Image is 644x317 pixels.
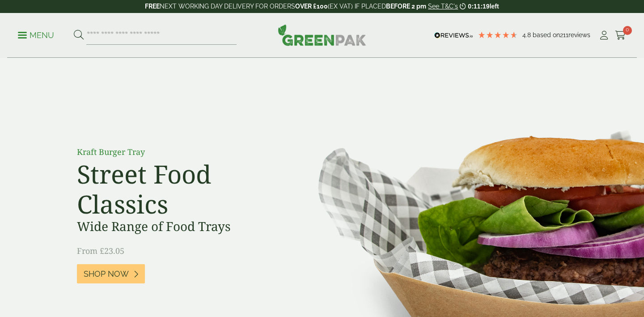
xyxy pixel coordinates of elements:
[434,32,473,39] img: REVIEWS.io
[615,31,626,40] i: Cart
[84,269,129,279] span: Shop Now
[18,30,54,41] p: Menu
[77,219,278,234] h3: Wide Range of Food Trays
[490,3,499,10] span: left
[478,31,518,39] div: 4.79 Stars
[145,3,160,10] strong: FREE
[468,3,489,10] span: 0:11:19
[278,24,366,46] img: GreenPak Supplies
[386,3,426,10] strong: BEFORE 2 pm
[568,31,590,39] span: reviews
[428,3,458,10] a: See T&C's
[623,26,632,35] span: 0
[77,245,124,256] span: From £23.05
[295,3,328,10] strong: OVER £100
[615,29,626,42] a: 0
[18,30,54,39] a: Menu
[560,31,568,39] span: 211
[77,159,278,219] h2: Street Food Classics
[598,31,610,40] i: My Account
[77,146,278,158] p: Kraft Burger Tray
[522,31,533,39] span: 4.8
[533,31,560,39] span: Based on
[77,264,145,283] a: Shop Now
